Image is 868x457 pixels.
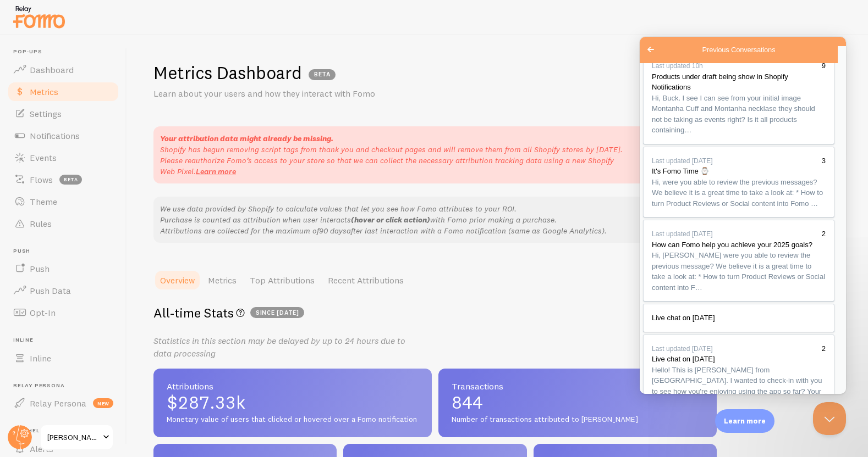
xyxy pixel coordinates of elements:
[452,382,704,391] span: Transactions
[12,141,183,171] span: Hi, were you able to review the previous messages? We believe it is a great time to take a look a...
[30,263,50,274] span: Push
[7,392,120,414] a: Relay Persona new
[160,203,710,236] p: We use data provided by Shopify to calculate values that let you see how Fomo attributes to your ...
[153,269,201,291] a: Overview
[13,248,120,255] span: Push
[12,329,182,370] span: Hello! This is [PERSON_NAME] from [GEOGRAPHIC_DATA]. I wanted to check-in with you to see how you...
[153,304,717,321] h2: All-time Stats
[160,133,333,143] strong: Your attribution data might already be missing.
[30,174,53,185] span: Flows
[3,15,195,443] section: Previous Conversations
[63,8,136,19] span: Previous Conversations
[40,424,114,450] a: [PERSON_NAME]
[452,415,704,425] span: Number of transactions attributed to [PERSON_NAME]
[153,335,405,359] i: Statistics in this section may be delayed by up to 24 hours due to data processing
[12,130,69,138] span: It's Fomo Time ⌚
[7,258,120,280] a: Push
[30,218,52,229] span: Rules
[7,103,120,125] a: Settings
[12,120,73,128] span: Last updated [DATE]
[452,394,704,411] span: 844
[7,347,120,369] a: Inline
[7,213,120,235] a: Rules
[640,37,846,394] iframe: Help Scout Beacon - Live Chat, Contact Form, and Knowledge Base
[250,307,304,318] span: since [DATE]
[12,3,67,31] img: fomo-relay-logo-orange.svg
[321,269,410,291] a: Recent Attributions
[3,267,195,296] a: Live chat on [DATE]
[182,306,186,317] div: 2
[153,62,302,84] h1: Metrics Dashboard
[12,277,75,285] span: Live chat on [DATE]
[196,166,236,176] a: Learn more
[3,183,195,265] a: Last updated [DATE]2How can Fomo help you achieve your 2025 goals?Hi, [PERSON_NAME] were you able...
[13,382,120,389] span: Relay Persona
[7,169,120,191] a: Flows beta
[12,57,175,98] span: Hi, Buck. I see I can see from your initial image Montanha Cuff and Montanha necklase they should...
[30,285,71,296] span: Push Data
[30,108,62,119] span: Settings
[813,402,846,435] iframe: Help Scout Beacon - Close
[30,353,51,364] span: Inline
[12,308,73,316] span: Last updated [DATE]
[243,269,321,291] a: Top Attributions
[715,409,774,433] div: Learn more
[309,69,336,80] span: BETA
[160,144,629,177] p: Shopify has begun removing script tags from thank you and checkout pages and will remove them fro...
[182,192,186,203] div: 2
[12,193,73,201] span: Last updated [DATE]
[13,337,120,344] span: Inline
[201,269,243,291] a: Metrics
[3,110,195,181] a: Last updated [DATE]3It's Fomo Time ⌚Hi, were you able to review the previous messages? We believe...
[12,318,75,326] span: Live chat on [DATE]
[4,6,18,19] span: Go back
[167,394,419,411] span: $287.33k
[182,119,186,130] div: 3
[47,431,100,444] span: [PERSON_NAME]
[351,215,430,225] b: (hover or click action)
[7,81,120,103] a: Metrics
[3,298,195,380] a: Last updated [DATE]2Live chat on [DATE]Hello! This is [PERSON_NAME] from [GEOGRAPHIC_DATA]. I wan...
[3,15,195,108] a: Last updated 10h9Products under draft being show in Shopify NotificationsHi, Buck. I see I can se...
[13,48,120,55] span: Pop-ups
[7,59,120,81] a: Dashboard
[30,130,80,141] span: Notifications
[30,196,57,207] span: Theme
[7,147,120,169] a: Events
[319,226,347,236] em: 90 days
[12,214,185,255] span: Hi, [PERSON_NAME] were you able to review the previous message? We believe it is a great time to ...
[93,398,113,408] span: new
[12,36,149,55] span: Products under draft being show in Shopify Notifications
[167,382,419,391] span: Attributions
[7,302,120,324] a: Opt-In
[12,25,63,33] span: Last updated 10h
[724,416,766,426] p: Learn more
[30,398,86,409] span: Relay Persona
[30,86,58,97] span: Metrics
[153,87,417,100] p: Learn about your users and how they interact with Fomo
[59,175,82,185] span: beta
[7,125,120,147] a: Notifications
[167,415,419,425] span: Monetary value of users that clicked or hovered over a Fomo notification
[7,191,120,213] a: Theme
[7,280,120,302] a: Push Data
[30,307,56,318] span: Opt-In
[12,204,173,212] span: How can Fomo help you achieve your 2025 goals?
[30,152,57,163] span: Events
[30,64,74,75] span: Dashboard
[182,24,186,35] div: 9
